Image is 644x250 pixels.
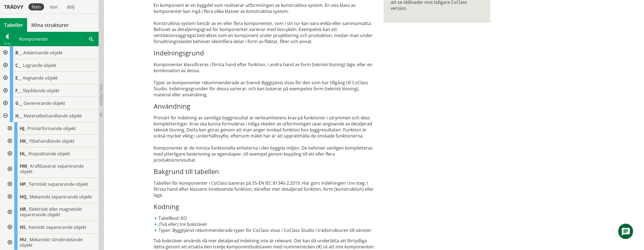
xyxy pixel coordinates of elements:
span: HQ_ [20,194,28,200]
span: F__ [15,88,22,94]
div: Komponenter [14,32,98,46]
span: HL_ [20,151,27,157]
span: H__ [15,113,22,119]
span: Kemiskt separerande objekt [28,224,87,230]
span: Avkännande objekt [23,50,63,56]
span: HR_ [20,206,28,212]
span: Kraftbaserat separerande objekt [20,163,84,175]
span: Materialbehandlande objekt [24,113,82,119]
h3: Bakgrund till tabellen [154,167,375,176]
span: HK_ [20,138,28,144]
div: Trädvy [1,4,26,10]
span: Ytbehandlande objekt [29,138,74,144]
span: HU_ [20,237,28,243]
span: Termiskt separerande objekt [29,181,88,187]
span: Sök i tabellen [89,36,93,42]
span: Genererande objekt [24,100,65,106]
div: liten [28,3,44,10]
span: Avgivande objekt [23,75,58,81]
span: HP_ [20,181,28,187]
span: Mekaniskt sönderdelande objekt [20,237,83,248]
span: G__ [15,100,22,106]
span: C__ [15,62,22,68]
span: Elektriskt eller magnetiskt separerande objekt [20,206,82,218]
span: Mekaniskt separerande objekt [30,194,92,200]
li: Tabellkod: KO [154,215,375,221]
span: Primärformande objekt [27,125,76,131]
span: E__ [15,75,22,81]
div: Tillbaka [0,41,14,46]
span: Ihopsättande objekt [28,151,70,157]
div: dölj [64,3,78,10]
span: HJ_ [20,125,26,131]
span: B__ [15,50,22,56]
span: Skyddande objekt [23,88,59,94]
span: Lagrande objekt [23,62,56,68]
li: (Två eller) tre bokstäver [154,221,375,227]
span: Dölj trädvy [99,84,104,105]
h3: Användning [154,102,375,110]
h3: Indelningsgrund [154,49,375,57]
span: HS_ [20,224,27,230]
h3: Kodning [154,203,375,211]
li: Typer: Byggtjänst rekommenderade typer för CoClass visas i CoClass Studio i trädstrukturen till v... [154,227,375,233]
span: HM_ [20,163,29,169]
div: stor [46,3,61,10]
a: Mina strukturer [27,18,73,32]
